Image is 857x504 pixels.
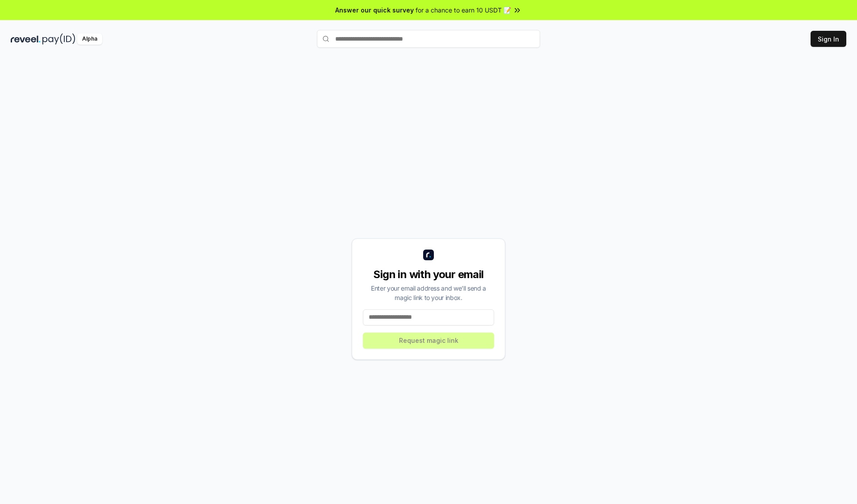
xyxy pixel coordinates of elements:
span: for a chance to earn 10 USDT 📝 [416,5,511,15]
div: Enter your email address and we’ll send a magic link to your inbox. [363,283,494,302]
span: Answer our quick survey [335,5,414,15]
img: reveel_dark [11,33,41,45]
img: pay_id [42,33,75,45]
button: Sign In [811,31,846,47]
div: Sign in with your email [363,267,494,282]
div: Alpha [77,33,102,45]
img: logo_small [423,250,434,260]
